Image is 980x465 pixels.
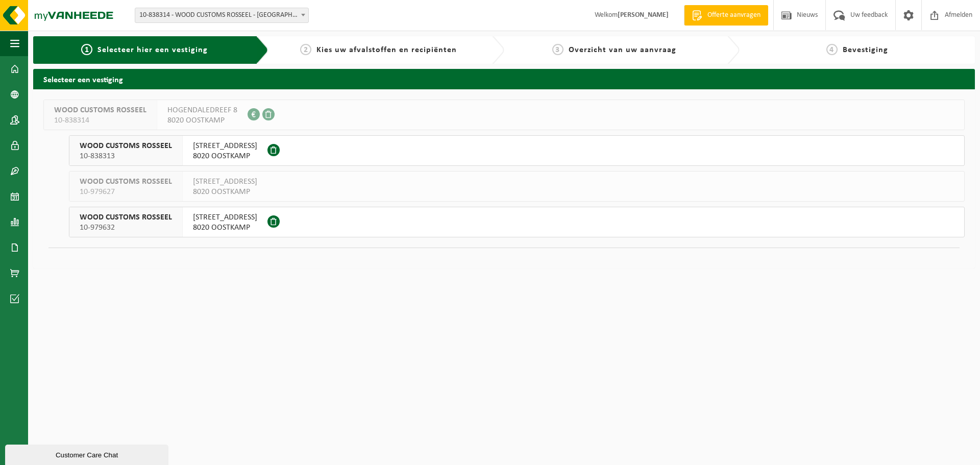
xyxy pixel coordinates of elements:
[193,151,257,161] span: 8020 OOSTKAMP
[193,212,257,223] span: [STREET_ADDRESS]
[33,69,975,89] h2: Selecteer een vestiging
[80,212,172,223] span: WOOD CUSTOMS ROSSEEL
[80,223,172,233] span: 10-979632
[193,223,257,233] span: 8020 OOSTKAMP
[167,115,237,126] span: 8020 OOSTKAMP
[80,151,172,161] span: 10-838313
[54,105,146,115] span: WOOD CUSTOMS ROSSEEL
[167,105,237,115] span: HOGENDALEDREEF 8
[54,115,146,126] span: 10-838314
[5,443,170,465] iframe: chat widget
[97,46,208,54] span: Selecteer hier een vestiging
[69,207,965,237] button: WOOD CUSTOMS ROSSEEL 10-979632 [STREET_ADDRESS]8020 OOSTKAMP
[135,8,309,23] span: 10-838314 - WOOD CUSTOMS ROSSEEL - OOSTKAMP
[300,44,311,55] span: 2
[552,44,563,55] span: 3
[569,46,676,54] span: Overzicht van uw aanvraag
[843,46,888,54] span: Bevestiging
[81,44,92,55] span: 1
[193,177,257,187] span: [STREET_ADDRESS]
[684,5,768,26] a: Offerte aanvragen
[80,187,172,197] span: 10-979627
[69,135,965,166] button: WOOD CUSTOMS ROSSEEL 10-838313 [STREET_ADDRESS]8020 OOSTKAMP
[705,10,763,20] span: Offerte aanvragen
[826,44,838,55] span: 4
[316,46,457,54] span: Kies uw afvalstoffen en recipiënten
[193,141,257,151] span: [STREET_ADDRESS]
[135,8,308,22] span: 10-838314 - WOOD CUSTOMS ROSSEEL - OOSTKAMP
[80,141,172,151] span: WOOD CUSTOMS ROSSEEL
[618,11,669,19] strong: [PERSON_NAME]
[193,187,257,197] span: 8020 OOSTKAMP
[80,177,172,187] span: WOOD CUSTOMS ROSSEEL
